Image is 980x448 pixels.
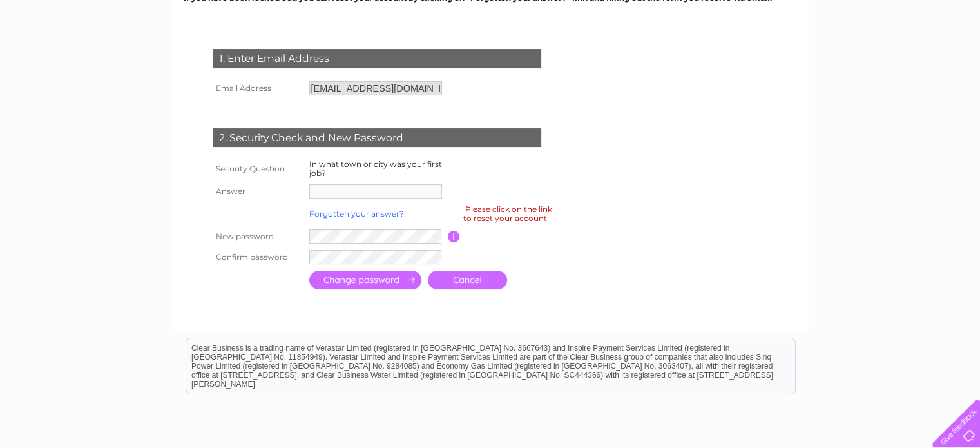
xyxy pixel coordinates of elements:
[448,231,460,242] input: Information
[463,202,552,225] div: Please click on the link to reset your account
[737,6,826,23] a: 0333 014 3131
[941,55,972,64] a: Contact
[34,34,100,73] img: logo.png
[832,55,860,64] a: Energy
[800,55,824,64] a: Water
[309,159,442,178] label: In what town or city was your first job?
[186,7,795,63] div: Clear Business is a trading name of Verastar Limited (registered in [GEOGRAPHIC_DATA] No. 3667643...
[309,271,421,289] input: Submit
[213,49,541,68] div: 1. Enter Email Address
[209,181,306,202] th: Answer
[209,226,306,247] th: New password
[914,55,933,64] a: Blog
[428,271,507,289] a: Cancel
[213,128,541,148] div: 2. Security Check and New Password
[209,247,306,268] th: Confirm password
[209,78,306,99] th: Email Address
[868,55,907,64] a: Telecoms
[209,157,306,181] th: Security Question
[309,209,404,219] a: Forgotten your answer?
